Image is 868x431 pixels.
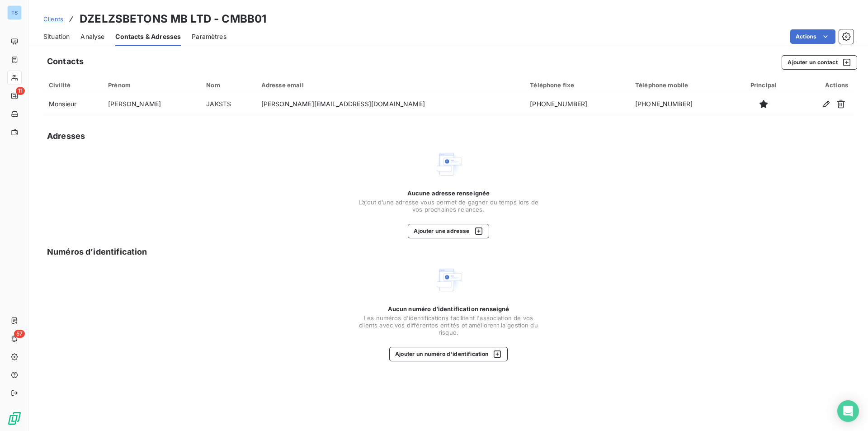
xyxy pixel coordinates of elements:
[43,32,70,41] span: Situation
[358,199,539,213] span: L’ajout d’une adresse vous permet de gagner du temps lors de vos prochaines relances.
[7,411,22,426] img: Logo LeanPay
[408,224,489,238] button: Ajouter une adresse
[103,93,201,115] td: [PERSON_NAME]
[358,314,539,336] span: Les numéros d'identifications facilitent l'association de vos clients avec vos différentes entité...
[14,330,25,338] span: 57
[635,81,730,89] div: Téléphone mobile
[389,347,508,361] button: Ajouter un numéro d’identification
[434,150,463,179] img: Empty state
[434,265,463,294] img: Empty state
[108,81,195,89] div: Prénom
[790,29,835,44] button: Actions
[80,32,104,41] span: Analyse
[43,93,103,115] td: Monsieur
[388,305,509,313] span: Aucun numéro d’identification renseigné
[115,32,181,41] span: Contacts & Adresses
[43,14,63,24] a: Clients
[47,246,147,258] h5: Numéros d’identification
[206,81,250,89] div: Nom
[47,130,85,142] h5: Adresses
[741,81,787,89] div: Principal
[192,32,226,41] span: Paramètres
[782,55,857,70] button: Ajouter un contact
[837,400,859,422] div: Open Intercom Messenger
[256,93,525,115] td: [PERSON_NAME][EMAIL_ADDRESS][DOMAIN_NAME]
[407,189,490,197] span: Aucune adresse renseignée
[797,81,848,89] div: Actions
[630,93,735,115] td: [PHONE_NUMBER]
[80,11,266,27] h3: DZELZSBETONS MB LTD - CMBB01
[16,87,25,95] span: 11
[49,81,97,89] div: Civilité
[7,5,22,20] div: TS
[524,93,630,115] td: [PHONE_NUMBER]
[43,15,63,23] span: Clients
[261,81,519,89] div: Adresse email
[47,55,84,68] h5: Contacts
[530,81,624,89] div: Téléphone fixe
[201,93,255,115] td: JAKSTS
